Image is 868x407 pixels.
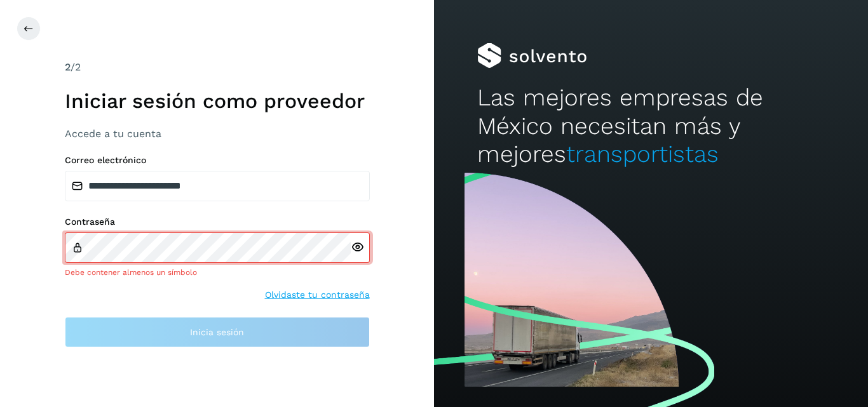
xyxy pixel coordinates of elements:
label: Contraseña [65,217,370,227]
h3: Accede a tu cuenta [65,128,370,140]
span: 2 [65,61,71,73]
h1: Iniciar sesión como proveedor [65,89,370,113]
button: Inicia sesión [65,317,370,347]
div: /2 [65,60,370,75]
div: Debe contener almenos un símbolo [65,267,370,278]
a: Olvidaste tu contraseña [265,288,370,302]
h2: Las mejores empresas de México necesitan más y mejores [477,84,824,168]
span: Inicia sesión [190,328,244,337]
span: transportistas [566,140,719,168]
label: Correo electrónico [65,155,370,166]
